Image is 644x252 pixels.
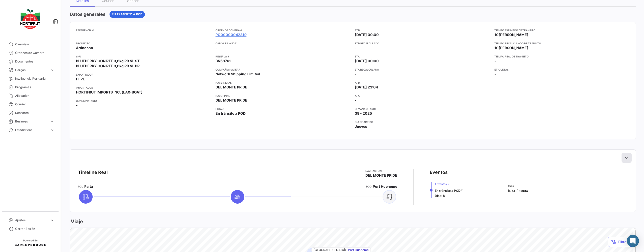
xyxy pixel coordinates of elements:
span: Documentos [15,59,55,64]
span: Días: 8 [435,194,445,198]
span: Overview [15,42,55,47]
span: HFPE [76,77,85,82]
div: Timeline Real [78,169,108,176]
span: - [216,45,217,50]
app-card-info-title: Semana de Arribo [355,107,490,111]
span: - [494,59,496,63]
span: DEL MONTE PRIDE [216,85,247,90]
h3: Viaje [70,218,83,225]
span: expand_more [50,128,55,132]
span: En tránsito a POD [112,12,143,17]
span: Allocation [15,93,55,98]
app-card-info-title: Nave actual [365,169,397,173]
span: 10 [494,33,499,37]
span: - [76,32,78,37]
span: Courier [15,102,55,107]
app-card-info-title: ETD Recalculado [355,41,490,45]
span: expand_more [50,68,55,72]
span: Órdenes de Compra [15,51,55,55]
span: 1 Eventos + [435,182,464,186]
app-card-info-title: Tiempo recalculado de transito [494,41,630,45]
span: En tránsito a POD [435,189,461,193]
app-card-info-title: Reserva # [216,54,351,58]
span: - [76,103,78,108]
span: Business [15,119,48,124]
span: 38 - 2025 [355,111,372,116]
span: Cerrar Sesión [15,227,55,231]
span: Jueves [355,124,367,129]
span: En tránsito a POD [216,111,246,116]
span: - [355,72,357,76]
app-card-info-title: Nave final [216,94,351,98]
span: Paita [508,184,528,188]
a: Documentos [4,57,57,66]
span: expand_more [50,119,55,124]
span: Cargas [15,68,48,72]
span: BLUEBERRY CON RTE 3,6kg PB NL ST [76,58,140,64]
div: Eventos [430,169,448,176]
app-card-info-title: Tiempo estimado de transito [494,28,630,32]
a: Programas [4,83,57,91]
app-card-info-title: ETA Recalculado [355,68,490,72]
app-card-info-title: Consignatario [76,99,211,103]
span: Paita [84,184,93,189]
span: [DATE] 00:00 [355,32,379,37]
app-card-info-title: Referencia # [76,28,211,32]
span: [PERSON_NAME] [499,33,528,37]
span: Network Shipping Limited [216,72,260,77]
span: Port Hueneme [373,184,397,189]
app-card-info-title: Importador [76,86,211,90]
span: DEL MONTE PRIDE [365,173,397,178]
span: BLUEBERRY CON RTE 3,6kg PB NL BP [76,64,140,69]
app-card-info-title: Orden de Compra # [216,28,351,32]
app-card-info-title: POD [366,184,371,188]
app-card-info-title: Carga inland # [216,41,351,45]
app-card-info-title: SKU [76,54,211,58]
span: Inteligencia Portuaria [15,76,55,81]
span: [DATE] 00:00 [355,58,379,64]
a: PO00000042319 [216,32,247,37]
a: Órdenes de Compra [4,49,57,57]
a: Inteligencia Portuaria [4,74,57,83]
app-card-info-title: ATA [355,94,490,98]
img: logo-hortifrut.svg [18,6,43,32]
span: HORTIFRUT IMPORTS INC. (LAX-BOAT) [76,90,143,95]
span: 10 [494,46,499,50]
app-card-info-title: Tiempo real de transito [494,54,630,58]
app-card-info-title: Compañía naviera [216,68,351,72]
app-card-info-title: Día de Arribo [355,120,490,124]
app-card-info-title: Producto [76,41,211,45]
a: Allocation [4,91,57,100]
span: Programas [15,85,55,89]
span: DEL MONTE PRIDE [216,98,247,103]
span: [PERSON_NAME] [499,46,528,50]
app-card-info-title: Etiquetas [494,68,630,72]
app-card-info-title: ETA [355,54,490,58]
app-card-info-title: Estado [216,107,351,111]
app-card-info-title: Exportador [76,73,211,77]
app-card-info-title: ETD [355,28,490,32]
span: Arándano [76,45,93,50]
a: Courier [4,100,57,109]
span: [DATE] 23:04 [508,189,528,193]
app-card-info-title: ATD [355,81,490,85]
h4: Datos generales [70,11,105,18]
button: Filtros [608,237,632,247]
span: BN58762 [216,58,231,64]
span: Ajustes [15,218,48,223]
span: [DATE] 23:04 [355,85,378,90]
app-card-info-title: Nave inicial [216,81,351,85]
span: Estadísticas [15,128,48,132]
a: Sensores [4,109,57,117]
div: Abrir Intercom Messenger [627,235,639,247]
span: - [494,72,496,77]
span: Sensores [15,111,55,115]
span: expand_more [50,218,55,223]
a: Overview [4,40,57,49]
app-card-info-title: POL [78,184,83,188]
span: - [355,46,357,50]
span: - [355,98,357,103]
